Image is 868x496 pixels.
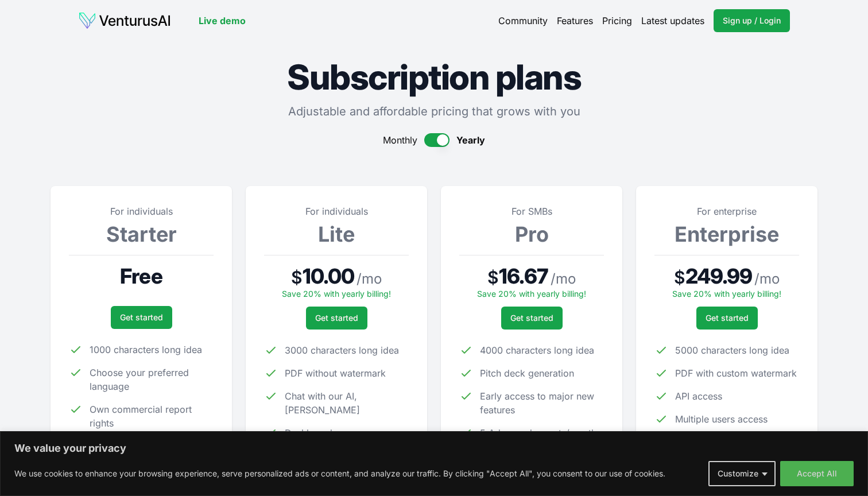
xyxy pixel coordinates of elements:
[51,60,817,94] h1: Subscription plans
[675,412,768,426] span: Multiple users access
[654,223,799,246] h3: Enterprise
[675,343,789,357] span: 5000 characters long idea
[51,103,817,119] p: Adjustable and affordable pricing that grows with you
[723,15,781,26] span: Sign up / Login
[285,343,399,357] span: 3000 characters long idea
[459,223,604,246] h3: Pro
[303,265,355,288] span: 10.00
[14,441,854,455] p: We value your privacy
[111,306,172,329] a: Get started
[120,265,162,288] span: Free
[708,461,776,486] button: Customize
[754,270,780,288] span: / mo
[285,389,409,417] span: Chat with our AI, [PERSON_NAME]
[675,366,797,380] span: PDF with custom watermark
[641,14,704,28] a: Latest updates
[459,204,604,218] p: For SMBs
[90,366,214,393] span: Choose your preferred language
[90,402,214,430] span: Own commercial report rights
[501,307,563,330] a: Get started
[780,461,854,486] button: Accept All
[264,223,409,246] h3: Lite
[14,467,665,480] p: We use cookies to enhance your browsing experience, serve personalized ads or content, and analyz...
[551,270,576,288] span: / mo
[557,14,593,28] a: Features
[78,11,171,30] img: logo
[498,14,548,28] a: Community
[714,9,790,32] a: Sign up / Login
[306,307,367,330] a: Get started
[282,289,391,299] span: Save 20% with yearly billing!
[264,204,409,218] p: For individuals
[499,265,548,288] span: 16.67
[487,267,499,288] span: $
[696,307,758,330] a: Get started
[480,343,594,357] span: 4000 characters long idea
[685,265,753,288] span: 249.99
[69,223,214,246] h3: Starter
[199,14,246,28] a: Live demo
[480,389,604,417] span: Early access to major new features
[654,204,799,218] p: For enterprise
[480,366,574,380] span: Pitch deck generation
[672,289,781,299] span: Save 20% with yearly billing!
[602,14,632,28] a: Pricing
[383,133,417,147] span: Monthly
[477,289,586,299] span: Save 20% with yearly billing!
[356,270,382,288] span: / mo
[674,267,685,288] span: $
[456,133,485,147] span: Yearly
[291,267,303,288] span: $
[480,426,596,440] span: 5 Advanced reports/month
[675,389,722,403] span: API access
[285,426,365,440] span: Dashboard access
[69,204,214,218] p: For individuals
[285,366,386,380] span: PDF without watermark
[90,343,202,356] span: 1000 characters long idea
